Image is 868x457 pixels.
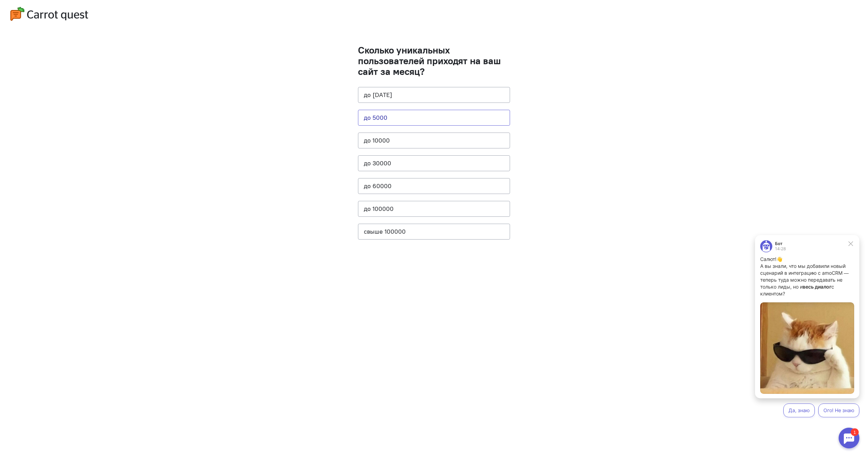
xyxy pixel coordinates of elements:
[358,155,510,171] button: до 30000
[358,201,510,217] button: до 100000
[358,45,510,77] h1: Сколько уникальных пользователей приходят на ваш сайт за месяц?
[55,52,83,58] strong: весь диалог
[358,87,510,103] button: до [DATE]
[358,224,510,240] button: свыше 100000
[12,31,106,66] p: А вы знали, что мы добавили новый сценарий в интеграцию с amoCRM — теперь туда можно передавать н...
[10,7,88,21] img: logo
[35,172,67,186] button: Да, знаю
[16,4,23,12] div: 1
[27,10,38,14] div: Бот
[358,178,510,194] button: до 60000
[27,15,38,19] div: 14:28
[12,24,106,31] p: Салют!👋
[358,133,510,148] button: до 10000
[358,110,510,126] button: до 5000
[70,172,111,186] button: Ого! Не знаю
